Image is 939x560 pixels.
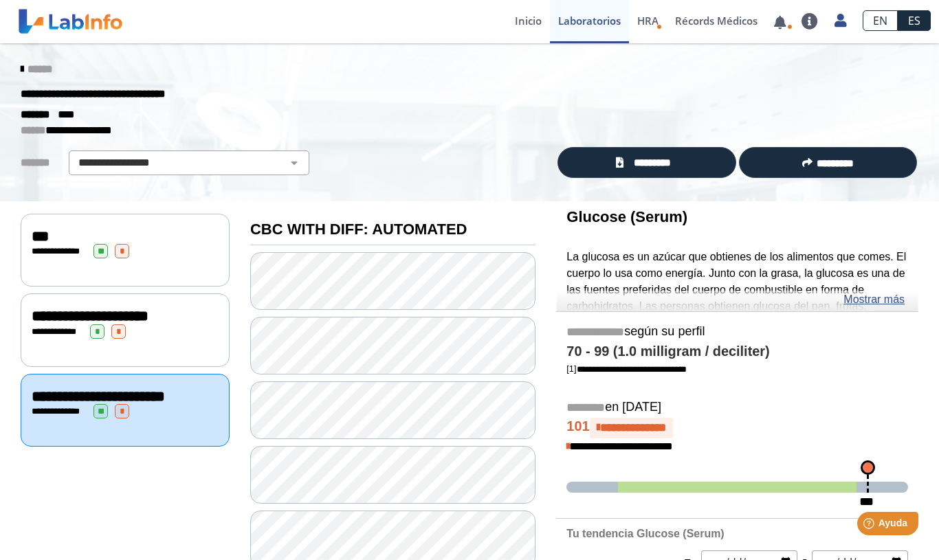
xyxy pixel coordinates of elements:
a: Mostrar más [843,291,905,308]
b: CBC WITH DIFF: AUTOMATED [250,221,467,238]
a: ES [898,10,931,31]
b: Glucose (Serum) [566,208,687,225]
b: Tu tendencia Glucose (Serum) [566,528,724,539]
h5: en [DATE] [566,400,908,416]
a: EN [863,10,898,31]
span: HRA [637,14,659,27]
p: La glucosa es un azúcar que obtienes de los alimentos que comes. El cuerpo lo usa como energía. J... [566,249,908,380]
h4: 101 [566,418,908,438]
h4: 70 - 99 (1.0 milligram / deciliter) [566,344,908,360]
iframe: Help widget launcher [817,506,924,545]
a: [1] [566,363,686,374]
h5: según su perfil [566,324,908,340]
